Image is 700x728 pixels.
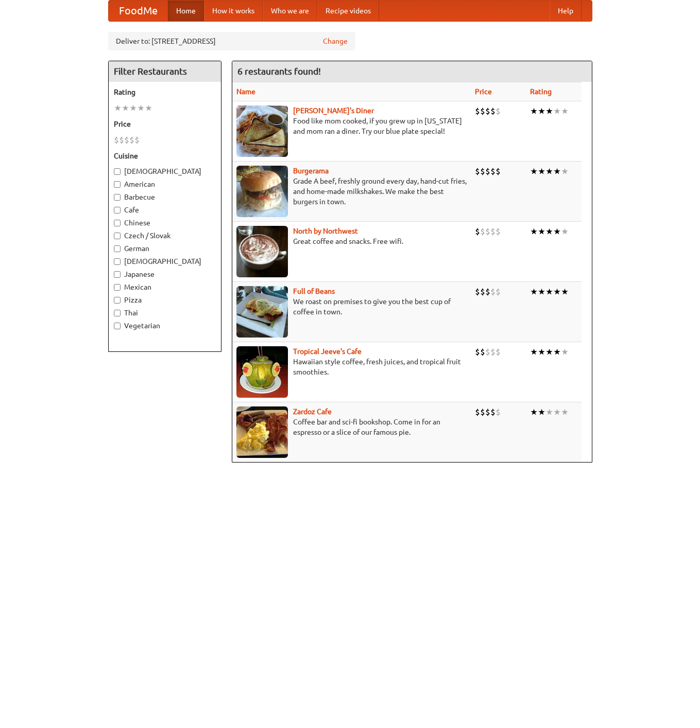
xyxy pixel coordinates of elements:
[114,134,119,146] li: $
[114,119,216,129] h5: Price
[114,256,216,267] label: [DEMOGRAPHIC_DATA]
[496,166,501,177] li: $
[114,194,121,201] input: Barbecue
[530,87,552,96] a: Rating
[129,134,134,146] li: $
[475,87,492,96] a: Price
[236,296,467,317] p: We roast on premises to give you the best cup of coffee in town.
[114,323,121,329] input: Vegetarian
[538,286,545,297] li: ★
[530,226,538,237] li: ★
[236,406,288,458] img: zardoz.jpg
[236,417,467,437] p: Coffee bar and sci-fi bookshop. Come in for an espresso or a slice of our famous pie.
[293,227,358,235] a: North by Northwest
[119,134,124,146] li: $
[114,151,216,161] h5: Cuisine
[553,286,561,297] li: ★
[475,166,480,177] li: $
[114,310,121,316] input: Thai
[236,87,255,96] a: Name
[530,286,538,297] li: ★
[545,286,553,297] li: ★
[475,105,480,117] li: $
[114,230,216,241] label: Czech / Slovak
[114,166,216,176] label: [DEMOGRAPHIC_DATA]
[114,179,216,189] label: American
[114,295,216,305] label: Pizza
[114,308,216,318] label: Thai
[480,105,485,117] li: $
[114,321,216,331] label: Vegetarian
[236,286,288,338] img: beans.jpg
[293,347,362,356] a: Tropical Jeeve's Cafe
[263,1,317,21] a: Who we are
[114,245,121,252] input: German
[530,166,538,177] li: ★
[490,286,496,297] li: $
[496,346,501,358] li: $
[114,271,121,278] input: Japanese
[480,286,485,297] li: $
[109,1,168,21] a: FoodMe
[553,105,561,117] li: ★
[490,105,496,117] li: $
[122,102,129,114] li: ★
[114,205,216,215] label: Cafe
[236,176,467,207] p: Grade A beef, freshly ground every day, hand-cut fries, and home-made milkshakes. We make the bes...
[475,346,480,358] li: $
[293,167,329,175] a: Burgerama
[496,226,501,237] li: $
[168,1,204,21] a: Home
[114,181,121,188] input: American
[485,105,490,117] li: $
[114,284,121,291] input: Mexican
[108,32,355,50] div: Deliver to: [STREET_ADDRESS]
[561,406,569,418] li: ★
[480,166,485,177] li: $
[485,166,490,177] li: $
[114,297,121,304] input: Pizza
[485,406,490,418] li: $
[485,226,490,237] li: $
[124,134,129,146] li: $
[237,66,321,76] ng-pluralize: 6 restaurants found!
[530,406,538,418] li: ★
[475,286,480,297] li: $
[490,346,496,358] li: $
[114,102,122,114] li: ★
[293,287,335,295] a: Full of Beans
[236,357,467,377] p: Hawaiian style coffee, fresh juices, and tropical fruit smoothies.
[553,166,561,177] li: ★
[236,226,288,277] img: north.jpg
[114,87,216,97] h5: Rating
[490,226,496,237] li: $
[114,243,216,254] label: German
[480,346,485,358] li: $
[480,226,485,237] li: $
[323,36,348,46] a: Change
[561,166,569,177] li: ★
[137,102,145,114] li: ★
[293,106,374,115] a: [PERSON_NAME]'s Diner
[236,166,288,217] img: burgerama.jpg
[236,236,467,246] p: Great coffee and snacks. Free wifi.
[204,1,263,21] a: How it works
[538,105,545,117] li: ★
[561,105,569,117] li: ★
[530,105,538,117] li: ★
[114,192,216,202] label: Barbecue
[490,166,496,177] li: $
[475,406,480,418] li: $
[114,282,216,292] label: Mexican
[550,1,582,21] a: Help
[475,226,480,237] li: $
[236,105,288,157] img: sallys.jpg
[114,218,216,228] label: Chinese
[553,406,561,418] li: ★
[145,102,152,114] li: ★
[561,226,569,237] li: ★
[114,220,121,226] input: Chinese
[236,346,288,398] img: jeeves.jpg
